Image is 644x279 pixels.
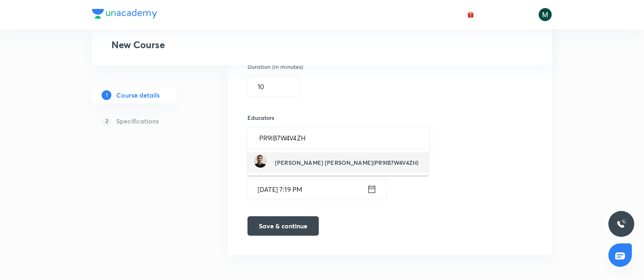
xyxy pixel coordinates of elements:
a: Company Logo [92,9,157,21]
p: 1 [102,90,111,100]
img: ttu [616,219,626,229]
h6: Educators [247,113,430,122]
button: Close [425,137,426,138]
img: avatar [467,11,474,18]
input: Search for educators [258,130,420,145]
h5: Specifications [116,116,159,126]
p: 2 [102,116,111,126]
img: Company Logo [92,9,157,19]
h5: Course details [116,90,160,100]
button: avatar [464,8,477,21]
h6: [PERSON_NAME] [PERSON_NAME](PR9IB7W4V4ZH) [275,158,418,167]
img: Milind Shahare [538,8,552,21]
img: Avatar [254,155,267,168]
h3: New Course [111,39,165,51]
h6: Duration (in minutes) [247,62,303,71]
input: 10 [248,76,299,97]
button: Save & continue [247,216,319,236]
